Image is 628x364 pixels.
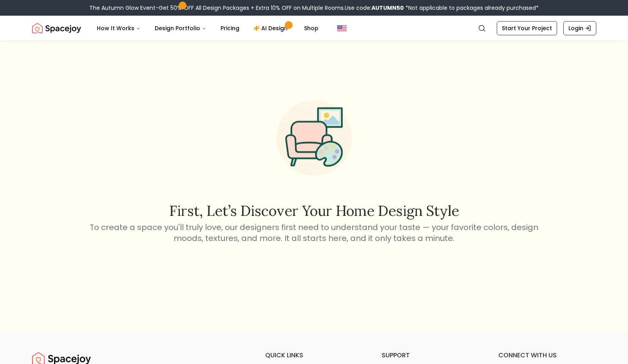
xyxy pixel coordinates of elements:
[214,20,246,36] a: Pricing
[90,20,325,36] nav: Main
[89,203,540,219] h2: First, let’s discover your home design style
[89,222,540,244] p: To create a space you'll truly love, our designers first need to understand your taste — your fav...
[32,20,81,36] a: Spacejoy
[90,20,147,36] button: How It Works
[498,351,596,360] h6: connect with us
[345,4,404,12] span: Use code:
[563,21,596,35] a: Login
[247,20,296,36] a: AI Design
[32,20,81,36] img: Spacejoy Logo
[337,24,347,33] img: United States
[382,351,480,360] h6: support
[264,88,364,188] img: Start Style Quiz Illustration
[298,20,325,36] a: Shop
[148,20,213,36] button: Design Portfolio
[265,351,363,360] h6: quick links
[497,21,557,35] a: Start Your Project
[371,4,404,12] b: AUTUMN50
[32,16,596,41] nav: Global
[89,4,539,12] div: The Autumn Glow Event-Get 50% OFF All Design Packages + Extra 10% OFF on Multiple Rooms.
[404,4,539,12] span: *Not applicable to packages already purchased*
